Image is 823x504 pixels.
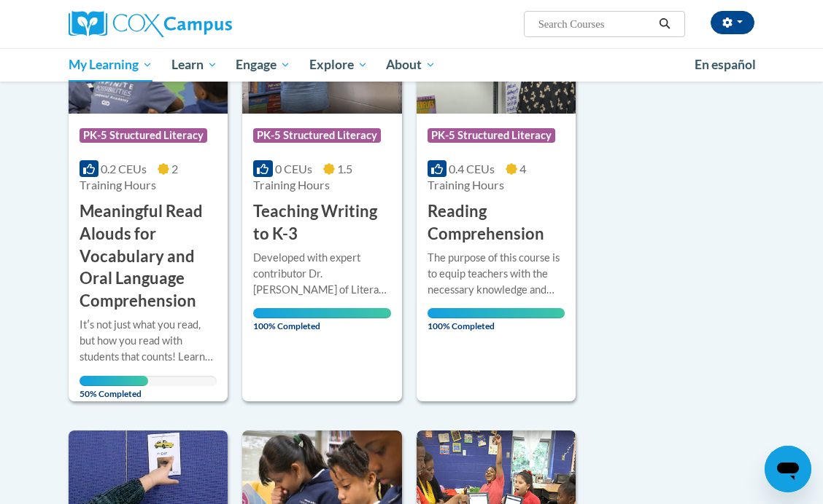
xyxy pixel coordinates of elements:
span: 1.5 Training Hours [253,162,352,192]
iframe: Button to launch messaging window [765,446,811,492]
a: About [377,48,446,82]
span: PK-5 Structured Literacy [80,128,207,143]
span: About [386,56,436,74]
a: My Learning [59,48,162,82]
div: Your progress [80,376,148,386]
span: 100% Completed [428,308,565,331]
h3: Meaningful Read Alouds for Vocabulary and Oral Language Comprehension [80,200,217,312]
span: 50% Completed [80,376,148,399]
input: Search Courses [537,15,654,33]
span: Explore [309,56,368,74]
span: 100% Completed [253,308,390,331]
div: Your progress [253,308,390,318]
span: 4 Training Hours [428,162,526,192]
a: Learn [162,48,227,82]
h3: Teaching Writing to K-3 [253,200,390,245]
span: 2 Training Hours [80,162,178,192]
img: Cox Campus [69,11,232,37]
button: Account Settings [711,11,754,34]
div: Itʹs not just what you read, but how you read with students that counts! Learn how you can make y... [80,317,217,365]
span: PK-5 Structured Literacy [253,128,381,143]
a: Engage [226,48,300,82]
span: PK-5 Structured Literacy [428,128,555,143]
span: My Learning [69,56,152,74]
a: En español [685,50,765,80]
div: Developed with expert contributor Dr. [PERSON_NAME] of Literacy How. This course provides a resea... [253,250,390,298]
div: Your progress [428,308,565,318]
span: 0 CEUs [275,162,312,176]
a: Explore [300,48,377,82]
div: The purpose of this course is to equip teachers with the necessary knowledge and strategies to pr... [428,250,565,298]
button: Search [654,15,676,33]
h3: Reading Comprehension [428,200,565,245]
a: Cox Campus [69,11,282,37]
span: Engage [236,56,290,74]
div: Main menu [58,48,765,82]
span: 0.2 CEUs [101,162,147,176]
span: Learn [171,56,217,74]
span: En español [695,57,756,72]
span: 0.4 CEUs [449,162,495,176]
